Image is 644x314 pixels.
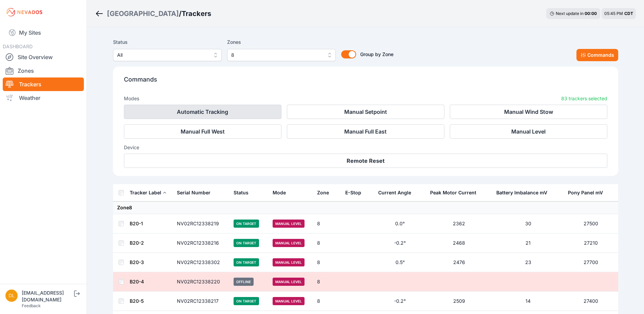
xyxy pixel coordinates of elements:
span: 05:45 PM [604,11,623,16]
button: Manual Wind Stow [450,105,607,119]
td: 8 [313,253,341,272]
span: Next update in [556,11,584,16]
td: -0.2° [374,292,426,311]
td: NV02RC12338217 [173,292,230,311]
button: Peak Motor Current [430,185,482,201]
div: Peak Motor Current [430,189,476,196]
span: Manual Level [273,258,305,266]
div: Current Angle [378,189,411,196]
td: 8 [313,233,341,253]
button: Serial Number [177,185,216,201]
button: Tracker Label [130,185,167,201]
button: Remote Reset [124,154,607,168]
td: 27700 [564,253,618,272]
td: 27210 [564,233,618,253]
button: All [113,49,222,61]
button: Mode [273,185,291,201]
td: 21 [492,233,564,253]
p: Commands [124,75,607,90]
span: All [117,51,208,59]
button: Manual Level [450,124,607,139]
span: On Target [234,258,259,266]
button: Manual Full East [287,124,444,139]
td: 27400 [564,292,618,311]
td: 27500 [564,214,618,233]
label: Status [113,38,222,46]
span: Manual Level [273,278,305,286]
td: 23 [492,253,564,272]
div: Tracker Label [130,189,161,196]
td: 8 [313,292,341,311]
td: 30 [492,214,564,233]
span: Manual Level [273,239,305,247]
img: Nevados [5,7,43,18]
a: B20-3 [130,259,144,265]
p: 83 trackers selected [561,95,607,102]
button: Zone [317,185,334,201]
span: Manual Level [273,220,305,228]
button: Pony Panel mV [568,185,608,201]
td: NV02RC12338219 [173,214,230,233]
button: E-Stop [345,185,367,201]
td: NV02RC12338302 [173,253,230,272]
label: Zones [227,38,336,46]
span: Offline [234,278,254,286]
td: Zone 8 [113,202,618,214]
td: -0.2° [374,233,426,253]
div: Zone [317,189,329,196]
button: Battery Imbalance mV [496,185,553,201]
td: 14 [492,292,564,311]
a: Weather [3,91,84,105]
a: Zones [3,64,84,77]
button: Status [234,185,254,201]
h3: Trackers [182,9,211,18]
div: Pony Panel mV [568,189,603,196]
button: Manual Setpoint [287,105,444,119]
div: Serial Number [177,189,210,196]
td: 2476 [426,253,493,272]
span: 8 [231,51,322,59]
button: 8 [227,49,336,61]
td: 8 [313,272,341,292]
span: CDT [624,11,633,16]
a: B20-2 [130,240,144,246]
a: Site Overview [3,50,84,64]
span: Group by Zone [360,51,393,57]
span: Manual Level [273,297,305,305]
button: Commands [576,49,618,61]
td: NV02RC12338216 [173,233,230,253]
div: Status [234,189,249,196]
div: E-Stop [345,189,361,196]
span: On Target [234,239,259,247]
a: B20-5 [130,298,144,304]
td: 2362 [426,214,493,233]
a: My Sites [3,24,84,41]
span: DASHBOARD [3,43,33,49]
img: dlay@prim.com [5,290,18,302]
a: B20-4 [130,279,144,284]
span: On Target [234,297,259,305]
td: 2468 [426,233,493,253]
td: NV02RC12338220 [173,272,230,292]
a: [GEOGRAPHIC_DATA] [107,9,179,18]
td: 0.5° [374,253,426,272]
h3: Device [124,144,607,151]
td: 8 [313,214,341,233]
a: B20-1 [130,221,143,226]
button: Current Angle [378,185,417,201]
div: [EMAIL_ADDRESS][DOMAIN_NAME] [22,290,73,303]
h3: Modes [124,95,139,102]
td: 0.0° [374,214,426,233]
div: 00 : 00 [585,11,597,16]
span: On Target [234,220,259,228]
button: Manual Full West [124,124,281,139]
span: / [179,9,182,18]
a: Trackers [3,77,84,91]
button: Automatic Tracking [124,105,281,119]
td: 2509 [426,292,493,311]
nav: Breadcrumb [95,5,211,22]
div: Mode [273,189,286,196]
a: Feedback [22,303,41,308]
div: Battery Imbalance mV [496,189,547,196]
